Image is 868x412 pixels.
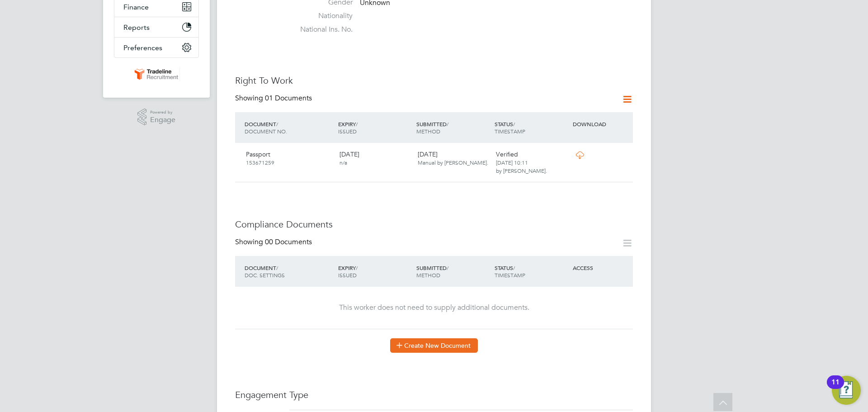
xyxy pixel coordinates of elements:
span: ISSUED [338,128,357,135]
div: ACCESS [571,260,633,276]
span: Engage [150,116,175,124]
div: STATUS [492,116,571,139]
span: 00 Documents [265,237,312,246]
div: 11 [831,382,840,394]
button: Open Resource Center, 11 new notifications [832,376,861,405]
label: Nationality [289,11,353,21]
button: Preferences [114,38,198,57]
div: DOCUMENT [242,116,336,139]
span: METHOD [416,271,440,279]
div: This worker does not need to supply additional documents. [244,303,624,313]
span: / [513,120,515,128]
span: Finance [123,3,149,11]
h3: Right To Work [235,75,633,86]
span: / [447,264,448,271]
a: Go to home page [114,67,199,81]
span: n/a [340,159,347,166]
div: EXPIRY [336,116,414,139]
span: [DATE] 10:11 [496,159,528,166]
span: 01 Documents [265,94,312,103]
span: / [276,120,278,128]
div: SUBMITTED [414,116,492,139]
span: / [356,264,358,271]
span: 153671259 [246,159,274,166]
span: TIMESTAMP [495,128,525,135]
h3: Engagement Type [235,389,633,401]
span: / [276,264,278,271]
label: National Ins. No. [289,25,353,34]
span: / [513,264,515,271]
span: / [447,120,448,128]
div: STATUS [492,260,571,283]
span: / [356,120,358,128]
div: DOWNLOAD [571,116,633,132]
div: DOCUMENT [242,260,336,283]
div: [DATE] [414,147,492,170]
span: Manual by [PERSON_NAME]. [418,159,488,166]
span: DOCUMENT NO. [245,128,287,135]
button: Reports [114,17,198,37]
span: Verified [496,150,518,158]
span: Reports [123,23,150,32]
span: METHOD [416,128,440,135]
button: Create New Document [390,338,478,353]
span: DOC. SETTINGS [245,271,285,279]
span: Powered by [150,109,175,116]
span: ISSUED [338,271,357,279]
div: Passport [242,147,336,170]
div: Showing [235,237,314,247]
div: SUBMITTED [414,260,492,283]
div: [DATE] [336,147,414,170]
div: EXPIRY [336,260,414,283]
h3: Compliance Documents [235,218,633,230]
a: Powered byEngage [137,109,176,126]
span: by [PERSON_NAME]. [496,167,547,174]
span: TIMESTAMP [495,271,525,279]
img: tradelinerecruitment-logo-retina.png [133,67,180,81]
span: Preferences [123,43,162,52]
div: Showing [235,94,314,103]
